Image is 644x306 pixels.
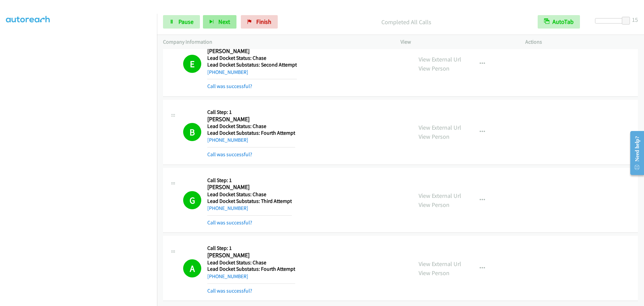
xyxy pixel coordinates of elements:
[207,219,252,226] a: Call was successful?
[207,130,295,136] h5: Lead Docket Substatus: Fourth Attempt
[178,18,194,26] span: Pause
[419,133,449,140] a: View Person
[207,137,248,143] a: [PHONE_NUMBER]
[207,266,295,272] h5: Lead Docket Substatus: Fourth Attempt
[287,17,526,27] p: Completed All Calls
[525,38,638,46] p: Actions
[207,198,292,205] h5: Lead Docket Substatus: Third Attempt
[207,109,295,116] h5: Call Step: 1
[419,124,461,131] a: View External Url
[419,192,461,200] a: View External Url
[241,15,278,29] a: Finish
[207,183,292,191] h2: [PERSON_NAME]
[207,191,292,198] h5: Lead Docket Status: Chase
[207,252,295,259] h2: [PERSON_NAME]
[419,201,449,209] a: View Person
[207,55,297,61] h5: Lead Docket Status: Chase
[163,38,388,46] p: Company Information
[207,259,295,266] h5: Lead Docket Status: Chase
[218,18,230,26] span: Next
[207,288,252,294] a: Call was successful?
[419,64,449,72] a: View Person
[207,205,248,211] a: [PHONE_NUMBER]
[207,116,295,123] h2: [PERSON_NAME]
[183,123,201,141] h1: B
[207,151,252,158] a: Call was successful?
[207,177,292,184] h5: Call Step: 1
[256,18,271,26] span: Finish
[207,61,297,68] h5: Lead Docket Substatus: Second Attempt
[400,38,513,46] p: View
[203,15,236,29] button: Next
[207,69,248,75] a: [PHONE_NUMBER]
[207,273,248,279] a: [PHONE_NUMBER]
[419,269,449,277] a: View Person
[163,15,200,29] a: Pause
[207,123,295,130] h5: Lead Docket Status: Chase
[207,83,252,89] a: Call was successful?
[625,126,644,180] iframe: Resource Center
[419,260,461,268] a: View External Url
[207,47,297,55] h2: [PERSON_NAME]
[538,15,580,29] button: AutoTab
[419,55,461,63] a: View External Url
[183,259,201,277] h1: A
[207,245,295,252] h5: Call Step: 1
[183,55,201,73] h1: E
[632,15,638,24] div: 15
[183,191,201,209] h1: G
